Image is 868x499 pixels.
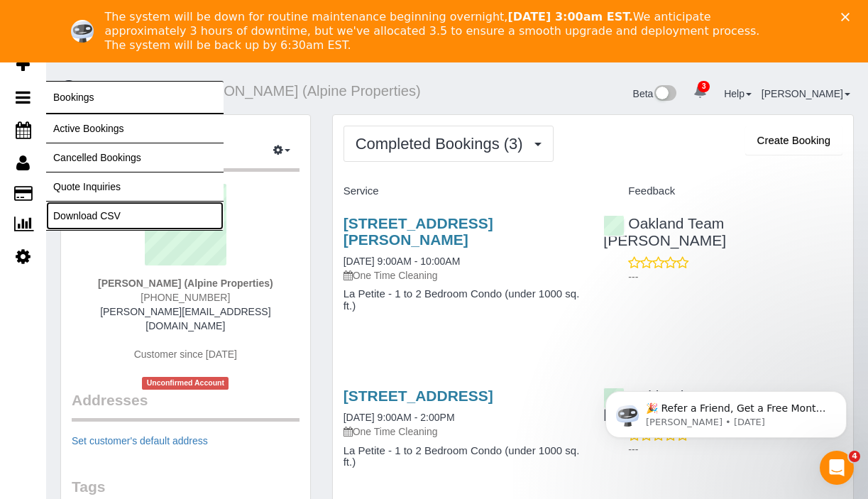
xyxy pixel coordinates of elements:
[46,202,224,230] a: Download CSV
[633,88,677,99] a: Beta
[173,83,421,99] small: / [PERSON_NAME] (Alpine Properties)
[71,20,94,43] img: Profile image for Ellie
[344,126,554,162] button: Completed Bookings (3)
[72,435,208,446] a: Set customer's default address
[584,361,868,461] iframe: Intercom notifications message
[603,215,726,248] a: Oakland Team [PERSON_NAME]
[686,77,714,108] a: 3
[344,185,583,197] h4: Service
[344,412,455,423] a: [DATE] 9:00AM - 2:00PM
[628,270,842,284] p: ---
[105,10,775,53] div: The system will be down for routine maintenance beginning overnight, We anticipate approximately ...
[745,126,842,155] button: Create Booking
[344,445,583,468] h4: La Petite - 1 to 2 Bedroom Condo (under 1000 sq. ft.)
[344,268,583,283] p: One Time Cleaning
[60,76,167,101] a: Customers
[841,13,855,21] div: Close
[849,451,860,462] span: 4
[507,10,632,23] b: [DATE] 3:00am EST.
[698,81,710,92] span: 3
[356,135,530,153] span: Completed Bookings (3)
[724,88,752,99] a: Help
[46,143,224,172] a: Cancelled Bookings
[142,377,229,389] span: Unconfirmed Account
[344,256,461,267] a: [DATE] 9:00AM - 10:00AM
[344,424,583,439] p: One Time Cleaning
[653,85,676,104] img: New interface
[46,114,224,143] a: Active Bookings
[46,81,224,114] span: Bookings
[762,88,850,99] a: [PERSON_NAME]
[344,288,583,312] h4: La Petite - 1 to 2 Bedroom Condo (under 1000 sq. ft.)
[100,306,270,331] a: [PERSON_NAME][EMAIL_ADDRESS][DOMAIN_NAME]
[98,278,273,289] strong: [PERSON_NAME] (Alpine Properties)
[46,114,224,231] ul: Bookings
[603,185,842,197] h4: Feedback
[820,451,854,485] iframe: Intercom live chat
[134,349,237,360] span: Customer since [DATE]
[344,388,493,404] a: [STREET_ADDRESS]
[46,172,224,201] a: Quote Inquiries
[344,215,493,248] a: [STREET_ADDRESS][PERSON_NAME]
[141,292,230,303] span: [PHONE_NUMBER]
